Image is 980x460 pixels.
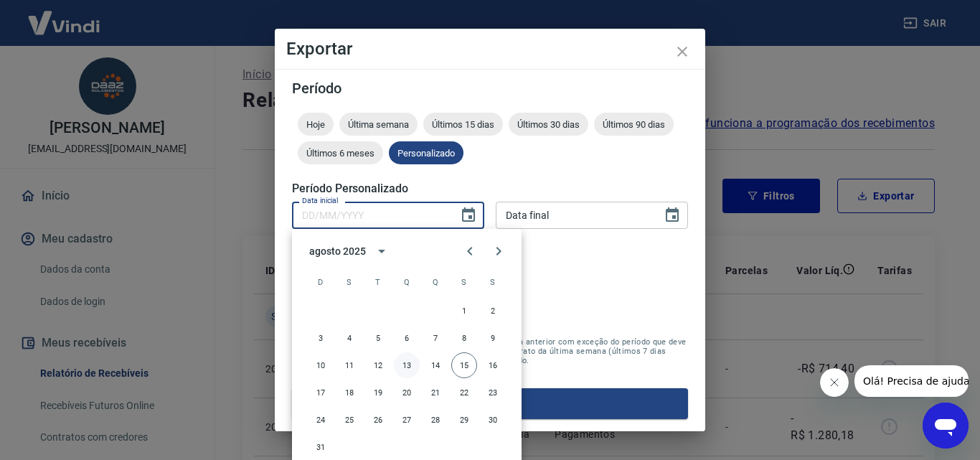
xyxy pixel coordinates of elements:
button: 3 [308,325,334,351]
button: 26 [365,407,391,433]
button: 20 [394,380,420,405]
button: Next month [484,237,513,266]
iframe: Fechar mensagem [820,368,849,397]
h4: Exportar [286,40,694,57]
button: Previous month [456,237,484,266]
input: DD/MM/YYYY [496,202,652,228]
div: Últimos 6 meses [298,141,383,164]
button: 4 [336,325,362,351]
span: Últimos 15 dias [423,119,503,130]
div: Últimos 90 dias [594,113,674,136]
button: 5 [365,325,391,351]
button: 18 [336,380,362,405]
iframe: Botão para abrir a janela de mensagens [923,403,969,449]
span: Última semana [339,119,418,130]
div: Personalizado [389,141,463,164]
div: Hoje [298,113,334,136]
input: DD/MM/YYYY [292,202,448,228]
span: segunda-feira [336,268,362,296]
button: calendar view is open, switch to year view [369,239,394,263]
button: close [665,34,699,69]
span: Últimos 6 meses [298,148,383,159]
button: 27 [394,407,420,433]
span: domingo [308,268,334,296]
button: 25 [336,407,362,433]
button: 22 [451,380,477,405]
button: 28 [423,407,448,433]
button: 12 [365,352,391,378]
iframe: Mensagem da empresa [854,365,969,397]
button: Choose date [658,201,687,230]
button: 15 [451,352,477,378]
button: 13 [394,352,420,378]
span: sábado [480,268,506,296]
h5: Período [292,81,688,95]
button: 14 [423,352,448,378]
div: Última semana [339,113,418,136]
button: 11 [336,352,362,378]
button: 8 [451,325,477,351]
button: 23 [480,380,506,405]
div: Últimos 15 dias [423,113,503,136]
span: quarta-feira [394,268,420,296]
button: 16 [480,352,506,378]
button: 17 [308,380,334,405]
button: 10 [308,352,334,378]
button: 31 [308,434,334,460]
button: 29 [451,407,477,433]
span: quinta-feira [423,268,448,296]
span: sexta-feira [451,268,477,296]
label: Data inicial [302,195,339,206]
span: Personalizado [389,148,463,159]
h5: Período Personalizado [292,182,688,196]
span: terça-feira [365,268,391,296]
button: 1 [451,298,477,324]
span: Últimos 90 dias [594,119,674,130]
button: 19 [365,380,391,405]
span: Olá! Precisa de ajuda? [9,10,121,22]
button: 24 [308,407,334,433]
button: 7 [423,325,448,351]
span: Hoje [298,119,334,130]
button: 2 [480,298,506,324]
button: 21 [423,380,448,405]
div: agosto 2025 [309,244,365,259]
button: 9 [480,325,506,351]
button: 6 [394,325,420,351]
div: Últimos 30 dias [509,113,588,136]
span: Últimos 30 dias [509,119,588,130]
button: Choose date [454,201,483,230]
button: 30 [480,407,506,433]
